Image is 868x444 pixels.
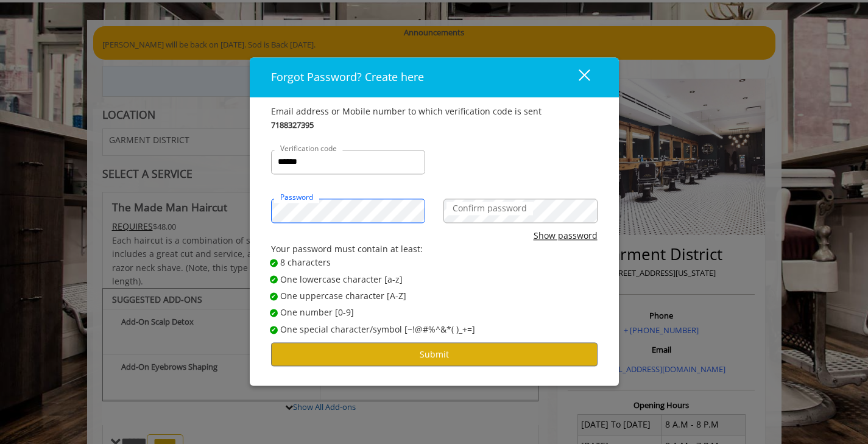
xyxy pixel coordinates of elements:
label: Password [274,191,319,203]
span: ✔ [271,308,276,318]
button: Show password [534,229,598,242]
span: ✔ [271,325,276,334]
label: Confirm password [446,202,533,215]
span: ✔ [271,292,276,301]
span: One uppercase character [A-Z] [280,289,406,303]
label: Verification code [274,143,343,154]
button: Submit [271,343,598,367]
span: ✔ [271,275,276,284]
input: Password [271,199,425,223]
span: One lowercase character [a-z] [280,273,403,286]
span: One special character/symbol [~!@#%^&*( )_+=] [280,323,475,336]
input: Verification code [271,150,425,174]
div: close dialog [565,68,589,86]
div: Your password must contain at least: [271,242,598,256]
div: Email address or Mobile number to which verification code is sent [271,105,598,119]
button: close dialog [556,65,598,90]
span: 8 characters [280,256,331,270]
input: Confirm password [443,199,598,223]
b: 7188327395 [271,119,314,132]
span: Forgot Password? Create here [271,70,424,85]
span: One number [0-9] [280,306,354,320]
span: ✔ [271,258,276,268]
